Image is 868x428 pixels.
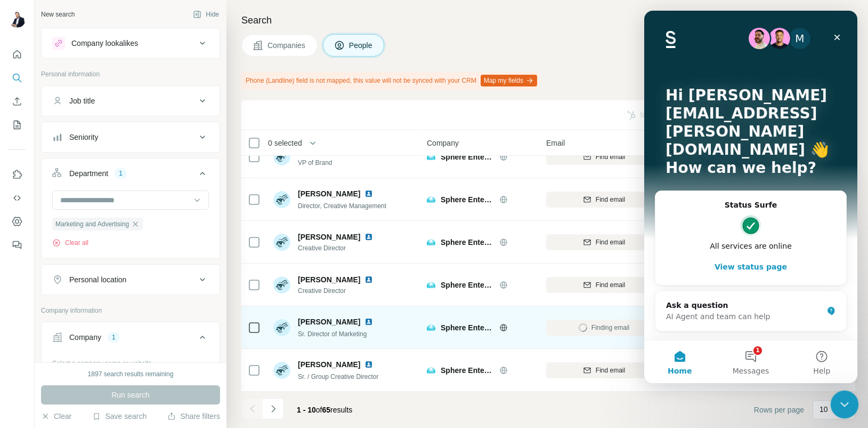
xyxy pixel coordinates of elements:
[42,324,220,354] button: Company1
[241,72,539,90] div: Phone (Landline) field is not mapped, this value will not be synced with your CRM
[167,411,220,422] button: Share filters
[297,406,316,414] span: 1 - 10
[427,153,435,161] img: Logo of Sphere Entertainment
[546,234,662,250] button: Find email
[427,281,435,289] img: Logo of Sphere Entertainment
[69,96,95,106] div: Job title
[9,165,26,184] button: Use Surfe on LinkedIn
[546,277,662,293] button: Find email
[42,267,220,292] button: Personal location
[9,115,26,134] button: My lists
[69,168,108,179] div: Department
[9,92,26,111] button: Enrich CSV
[52,238,88,248] button: Clear all
[364,275,373,284] img: LinkedIn logo
[71,38,138,49] div: Company lookalikes
[754,405,804,415] span: Rows per page
[427,366,435,375] img: Logo of Sphere Entertainment
[298,274,360,285] span: [PERSON_NAME]
[322,406,331,414] span: 65
[364,360,373,369] img: LinkedIn logo
[441,237,494,248] span: Sphere Entertainment
[298,202,386,210] span: Director, Creative Management
[596,237,625,247] span: Find email
[268,138,302,148] span: 0 selected
[273,276,290,294] img: Avatar
[263,398,284,419] button: Navigate to next page
[41,69,220,79] p: Personal information
[427,195,435,204] img: Logo of Sphere Entertainment
[481,75,537,86] button: Map my fields
[42,30,220,56] button: Company lookalikes
[820,404,828,415] p: 10
[69,274,126,285] div: Personal location
[9,212,26,231] button: Dashboard
[298,232,360,242] span: [PERSON_NAME]
[52,354,209,368] div: Select a company name or website
[273,362,290,379] img: Avatar
[185,6,226,22] button: Hide
[241,13,855,28] h4: Search
[42,88,220,114] button: Job title
[546,362,662,378] button: Find email
[298,243,377,253] span: Creative Director
[298,359,360,370] span: [PERSON_NAME]
[546,138,565,148] span: Email
[298,188,360,199] span: [PERSON_NAME]
[441,194,494,205] span: Sphere Entertainment
[55,219,129,229] span: Marketing and Advertising
[596,195,625,204] span: Find email
[644,11,857,383] iframe: Intercom live chat
[88,369,174,379] div: 1897 search results remaining
[297,406,352,414] span: results
[427,238,435,247] img: Logo of Sphere Entertainment
[441,365,494,376] span: Sphere Entertainment
[441,322,494,333] span: Sphere Entertainment
[546,192,662,208] button: Find email
[316,406,322,414] span: of
[9,235,26,255] button: Feedback
[108,332,120,342] div: 1
[364,189,373,198] img: LinkedIn logo
[41,306,220,315] p: Company information
[298,373,378,381] span: Sr. / Group Creative Director
[298,330,367,338] span: Sr. Director of Marketing
[349,40,374,51] span: People
[9,45,26,64] button: Quick start
[273,191,290,208] img: Avatar
[298,316,360,327] span: [PERSON_NAME]
[42,161,220,191] button: Department1
[441,152,494,162] span: Sphere Entertainment
[831,391,859,419] iframe: Intercom live chat
[273,319,290,336] img: Avatar
[9,68,26,88] button: Search
[267,40,306,51] span: Companies
[427,323,435,332] img: Logo of Sphere Entertainment
[273,234,290,251] img: Avatar
[273,148,290,165] img: Avatar
[92,411,147,422] button: Save search
[9,188,26,208] button: Use Surfe API
[69,132,98,142] div: Seniority
[298,158,377,168] span: VP of Brand
[441,280,494,290] span: Sphere Entertainment
[41,411,71,422] button: Clear
[9,11,26,28] img: Avatar
[115,169,127,178] div: 1
[596,366,625,375] span: Find email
